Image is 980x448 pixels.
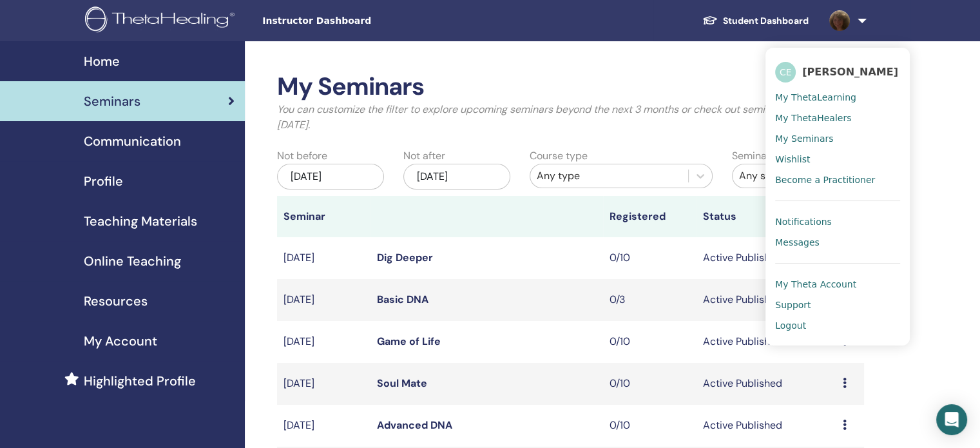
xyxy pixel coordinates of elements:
a: Messages [775,232,900,253]
span: Teaching Materials [84,211,197,231]
td: [DATE] [277,237,370,279]
span: Become a Practitioner [775,174,875,186]
td: Active Published [697,279,836,321]
img: graduation-cap-white.svg [702,15,718,26]
label: Not before [277,148,327,164]
span: [PERSON_NAME] [802,65,898,79]
div: [DATE] [277,164,384,190]
td: Active Published [697,321,836,363]
td: Active Published [697,363,836,405]
span: Profile [84,171,123,191]
th: Registered [603,196,697,237]
td: Active Published [697,237,836,279]
span: Highlighted Profile [84,371,196,391]
span: Communication [84,131,181,151]
span: CE [775,62,796,83]
label: Course type [530,148,588,164]
span: Support [775,299,811,311]
span: Notifications [775,216,832,228]
td: 0/10 [603,321,697,363]
p: You can customize the filter to explore upcoming seminars beyond the next 3 months or check out s... [277,102,864,133]
td: 0/10 [603,237,697,279]
a: My Theta Account [775,274,900,295]
span: Instructor Dashboard [262,14,456,28]
a: Become a Practitioner [775,170,900,190]
td: [DATE] [277,321,370,363]
span: Logout [775,320,806,331]
span: Messages [775,237,820,248]
a: Notifications [775,211,900,232]
img: default.jpg [829,10,850,31]
a: My ThetaHealers [775,108,900,128]
a: Basic DNA [377,293,428,306]
a: Advanced DNA [377,418,452,432]
td: 0/3 [603,279,697,321]
span: Home [84,52,120,71]
a: Soul Mate [377,376,427,390]
td: 0/10 [603,363,697,405]
th: Seminar [277,196,370,237]
label: Not after [403,148,445,164]
a: Game of Life [377,335,441,348]
td: 0/10 [603,405,697,447]
span: Online Teaching [84,251,181,271]
div: Open Intercom Messenger [936,404,967,435]
td: [DATE] [277,363,370,405]
th: Status [697,196,836,237]
a: Student Dashboard [692,9,819,33]
span: Seminars [84,92,140,111]
span: Resources [84,291,148,311]
span: My ThetaLearning [775,92,856,103]
span: My Theta Account [775,278,856,290]
a: Dig Deeper [377,251,433,264]
td: [DATE] [277,405,370,447]
a: CE[PERSON_NAME] [775,57,900,87]
td: [DATE] [277,279,370,321]
a: Wishlist [775,149,900,170]
a: My ThetaLearning [775,87,900,108]
div: Any status [739,168,833,184]
a: Support [775,295,900,315]
div: [DATE] [403,164,510,190]
h2: My Seminars [277,72,864,102]
a: Logout [775,315,900,336]
img: logo.png [85,6,239,35]
span: My Seminars [775,133,833,144]
td: Active Published [697,405,836,447]
span: My Account [84,331,157,351]
a: My Seminars [775,128,900,149]
span: My ThetaHealers [775,112,851,124]
label: Seminar status [732,148,803,164]
div: Any type [537,168,682,184]
span: Wishlist [775,153,810,165]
